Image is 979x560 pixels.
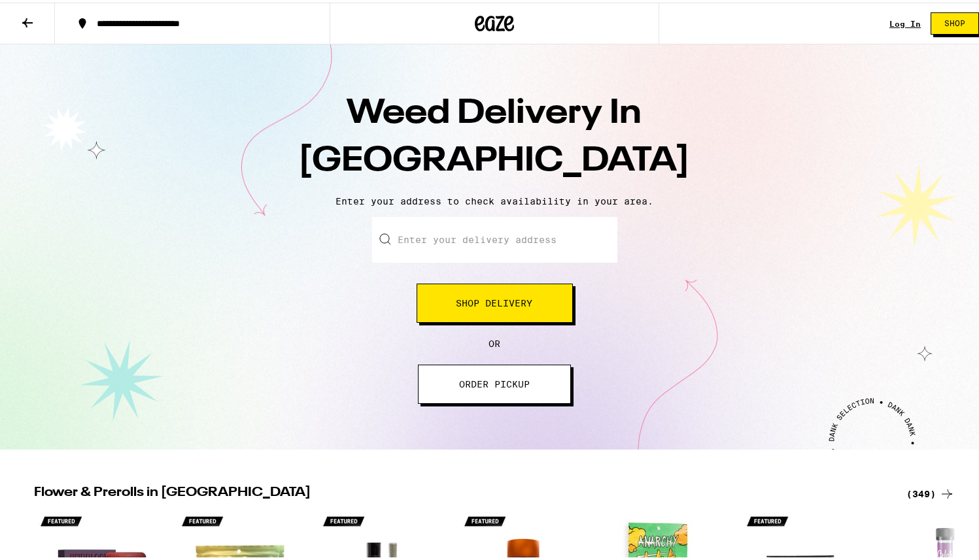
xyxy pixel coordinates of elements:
span: ORDER PICKUP [459,377,530,386]
a: (349) [906,484,955,499]
button: ORDER PICKUP [418,362,571,401]
p: Enter your address to check availability in your area. [13,193,976,204]
input: Enter your delivery address [372,214,617,260]
button: Shop [931,10,979,32]
span: Shop [944,17,965,25]
a: Log In [889,17,921,25]
span: Shop Delivery [456,296,533,305]
span: [GEOGRAPHIC_DATA] [299,142,691,176]
h2: Flower & Prerolls in [GEOGRAPHIC_DATA] [34,484,891,499]
span: OR [489,336,500,346]
h1: Weed Delivery In [266,88,723,183]
button: Shop Delivery [417,281,573,320]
